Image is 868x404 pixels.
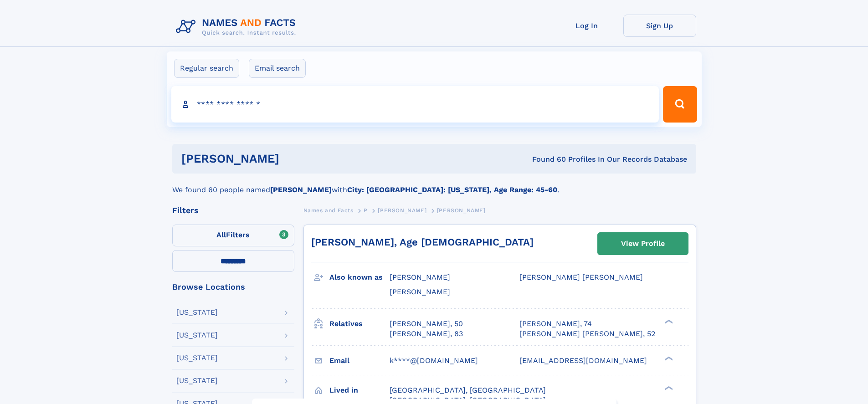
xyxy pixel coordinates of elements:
[364,205,368,216] a: P
[390,386,546,394] span: [GEOGRAPHIC_DATA], [GEOGRAPHIC_DATA]
[406,154,687,164] div: Found 60 Profiles In Our Records Database
[311,236,534,248] a: [PERSON_NAME], Age [DEMOGRAPHIC_DATA]
[598,233,688,255] a: View Profile
[174,59,239,78] label: Regular search
[437,207,486,214] span: [PERSON_NAME]
[364,207,368,214] span: P
[303,205,354,216] a: Names and Facts
[390,319,463,329] a: [PERSON_NAME], 50
[329,270,390,285] h3: Also known as
[172,206,294,215] div: Filters
[171,86,659,123] input: search input
[329,353,390,368] h3: Email
[176,354,218,362] div: [US_STATE]
[519,319,592,329] a: [PERSON_NAME], 74
[172,225,294,246] label: Filters
[621,233,665,254] div: View Profile
[663,385,673,391] div: ❯
[216,230,226,239] span: All
[519,273,643,281] span: [PERSON_NAME] [PERSON_NAME]
[347,185,557,194] b: City: [GEOGRAPHIC_DATA]: [US_STATE], Age Range: 45-60
[172,15,303,39] img: Logo Names and Facts
[663,318,673,324] div: ❯
[663,86,697,123] button: Search Button
[176,332,218,339] div: [US_STATE]
[390,273,450,281] span: [PERSON_NAME]
[390,287,450,296] span: [PERSON_NAME]
[550,15,623,37] a: Log In
[329,316,390,332] h3: Relatives
[390,329,463,339] a: [PERSON_NAME], 83
[249,59,306,78] label: Email search
[176,309,218,316] div: [US_STATE]
[663,355,673,361] div: ❯
[378,207,426,214] span: [PERSON_NAME]
[519,356,647,365] span: [EMAIL_ADDRESS][DOMAIN_NAME]
[519,329,655,339] a: [PERSON_NAME] [PERSON_NAME], 52
[329,383,390,398] h3: Lived in
[378,205,426,216] a: [PERSON_NAME]
[172,283,294,291] div: Browse Locations
[270,185,332,194] b: [PERSON_NAME]
[172,174,696,195] div: We found 60 people named with .
[176,377,218,384] div: [US_STATE]
[181,153,406,164] h1: [PERSON_NAME]
[623,15,696,37] a: Sign Up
